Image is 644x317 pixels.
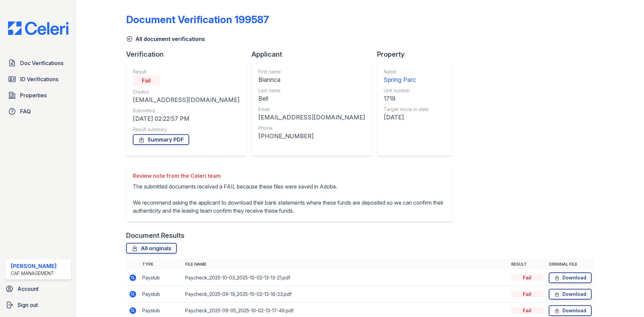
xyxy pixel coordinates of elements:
[3,282,74,296] a: Account
[384,75,429,85] div: Spring Parc
[258,75,365,85] div: Biannca
[140,259,182,270] th: Type
[11,270,57,277] div: CAF Management
[20,91,47,99] span: Properties
[133,68,239,75] div: Result
[133,126,239,133] div: Result summary
[258,68,365,75] div: First name
[546,259,594,270] th: Original file
[377,50,458,59] div: Property
[126,50,252,59] div: Verification
[384,113,429,122] div: [DATE]
[258,94,365,103] div: Bell
[20,107,31,115] span: FAQ
[133,182,445,215] p: The submitted documents received a FAIL because these files were saved in Adobe. We recommend ask...
[3,21,74,35] img: CE_Logo_Blue-a8612792a0a2168367f1c8372b55b34899dd931a85d93a1a3d3e32e68fde9ad4.png
[133,172,445,180] div: Review note from the Celeri team
[20,75,58,83] span: ID Verifications
[252,50,377,59] div: Applicant
[126,13,269,25] div: Document Verification 199587
[133,75,160,86] div: Fail
[384,106,429,113] div: Target move in date
[182,286,508,303] td: Paycheck_2025-09-19_2025-10-02-13-16-23.pdf
[20,59,63,67] span: Doc Verifications
[511,291,543,298] div: Fail
[549,272,592,283] a: Download
[258,113,365,122] div: [EMAIL_ADDRESS][DOMAIN_NAME]
[133,114,239,123] div: [DATE] 02:22:57 PM
[182,259,508,270] th: File name
[140,270,182,286] td: Paystub
[549,305,592,316] a: Download
[133,89,239,95] div: Creator
[258,125,365,131] div: Phone
[126,35,205,43] a: All document verifications
[17,301,38,309] span: Sign out
[126,231,184,240] div: Document Results
[5,89,71,102] a: Properties
[126,243,177,254] a: All originals
[258,106,365,113] div: Email
[5,56,71,70] a: Doc Verifications
[384,94,429,103] div: 1719
[258,87,365,94] div: Last name
[511,307,543,314] div: Fail
[384,68,429,75] div: Name
[508,259,546,270] th: Result
[133,95,239,105] div: [EMAIL_ADDRESS][DOMAIN_NAME]
[17,285,39,293] span: Account
[133,107,239,114] div: Submitted
[384,87,429,94] div: Unit number
[11,262,57,270] div: [PERSON_NAME]
[549,289,592,300] a: Download
[182,270,508,286] td: Paycheck_2025-10-03_2025-10-02-13-13-21.pdf
[133,134,189,145] a: Summary PDF
[258,131,365,141] div: [PHONE_NUMBER]
[5,105,71,118] a: FAQ
[3,298,74,312] a: Sign out
[511,274,543,281] div: Fail
[384,68,429,85] a: Name Spring Parc
[5,72,71,86] a: ID Verifications
[140,286,182,303] td: Paystub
